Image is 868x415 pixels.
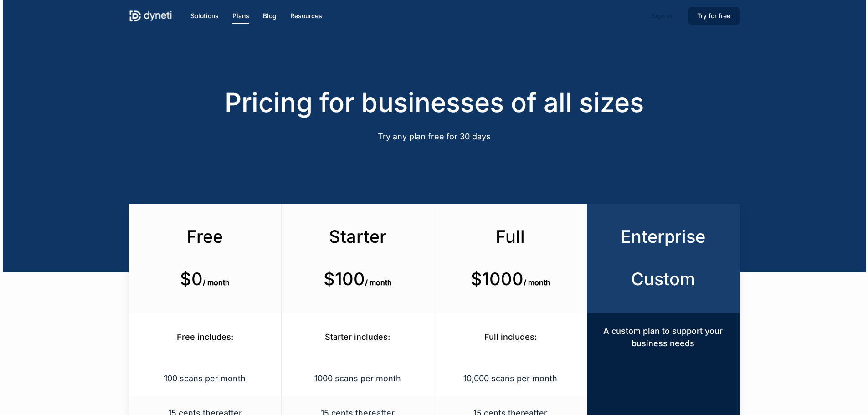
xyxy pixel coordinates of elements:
a: Sign in [642,9,681,23]
span: Free includes: [177,332,233,342]
span: Sign in [651,12,672,20]
p: 10,000 scans per month [445,372,575,384]
span: Solutions [190,12,219,20]
span: Starter [329,226,386,247]
h2: Pricing for businesses of all sizes [129,87,739,118]
a: Try for free [688,11,740,21]
span: Full [496,226,525,247]
h3: Custom [604,268,722,289]
span: Resources [290,12,322,20]
span: / month [365,278,392,287]
a: Blog [263,11,277,21]
span: A custom plan to support your business needs [603,326,723,348]
span: Blog [263,12,277,20]
p: 100 scans per month [140,372,269,384]
a: Plans [232,11,249,21]
a: Resources [290,11,322,21]
span: Free [187,226,223,247]
p: 1000 scans per month [293,372,422,384]
span: / month [524,278,550,287]
span: Try any plan free for 30 days [378,132,491,141]
b: $0 [180,268,203,289]
a: Solutions [190,11,219,21]
span: / month [203,278,230,287]
span: Try for free [697,12,730,20]
span: Plans [232,12,249,20]
b: $100 [324,268,365,289]
span: Starter includes: [325,332,390,342]
b: $1000 [471,268,524,289]
h3: Enterprise [604,226,722,247]
span: Full includes: [484,332,537,342]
